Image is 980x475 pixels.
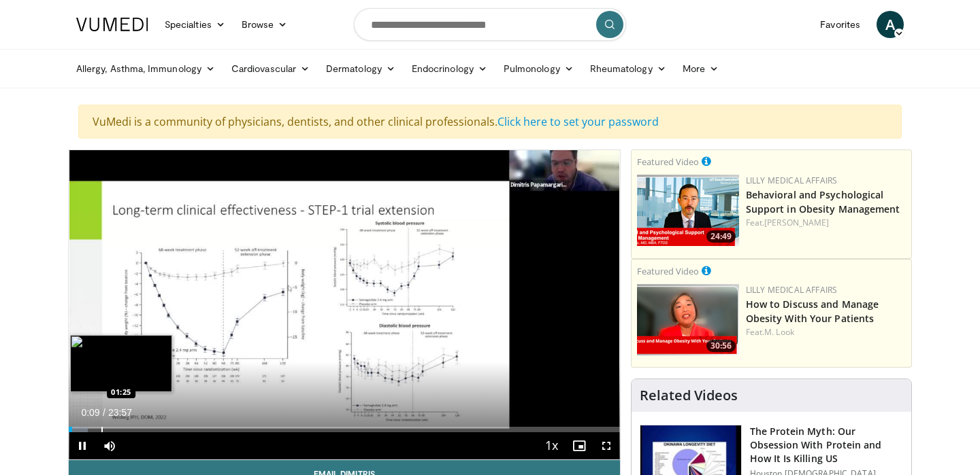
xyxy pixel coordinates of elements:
[318,55,404,82] a: Dermatology
[70,335,172,392] img: image.jpeg
[223,55,318,82] a: Cardiovascular
[497,114,659,129] a: Click here to set your password
[69,432,96,459] button: Pause
[764,217,829,228] a: [PERSON_NAME]
[404,55,495,82] a: Endocrinology
[81,407,99,418] span: 0:09
[96,432,123,459] button: Mute
[640,387,738,404] h4: Related Videos
[877,11,904,38] a: A
[637,284,739,355] a: 30:56
[637,156,699,168] small: Featured Video
[69,427,620,432] div: Progress Bar
[750,425,903,465] h3: The Protein Myth: Our Obsession With Protein and How It Is Killing US
[637,265,699,277] small: Featured Video
[674,55,727,82] a: More
[706,340,736,352] span: 30:56
[706,230,736,243] span: 24:49
[538,432,566,459] button: Playback Rate
[495,55,582,82] a: Pulmonology
[746,326,906,338] div: Feat.
[746,284,838,296] a: Lilly Medical Affairs
[764,326,794,338] a: M. Look
[157,11,233,38] a: Specialties
[746,298,879,325] a: How to Discuss and Manage Obesity With Your Patients
[637,175,739,246] a: 24:49
[812,11,868,38] a: Favorites
[746,217,906,229] div: Feat.
[108,407,132,418] span: 23:57
[103,407,105,418] span: /
[746,188,900,215] a: Behavioral and Psychological Support in Obesity Management
[566,432,593,459] button: Enable picture-in-picture mode
[637,175,739,246] img: ba3304f6-7838-4e41-9c0f-2e31ebde6754.png.150x105_q85_crop-smart_upscale.png
[354,8,626,41] input: Search topics, interventions
[746,175,838,186] a: Lilly Medical Affairs
[582,55,674,82] a: Rheumatology
[637,284,739,355] img: c98a6a29-1ea0-4bd5-8cf5-4d1e188984a7.png.150x105_q85_crop-smart_upscale.png
[76,18,148,31] img: VuMedi Logo
[593,432,620,459] button: Fullscreen
[233,11,296,38] a: Browse
[68,55,223,82] a: Allergy, Asthma, Immunology
[78,105,902,139] div: VuMedi is a community of physicians, dentists, and other clinical professionals.
[69,150,620,460] video-js: Video Player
